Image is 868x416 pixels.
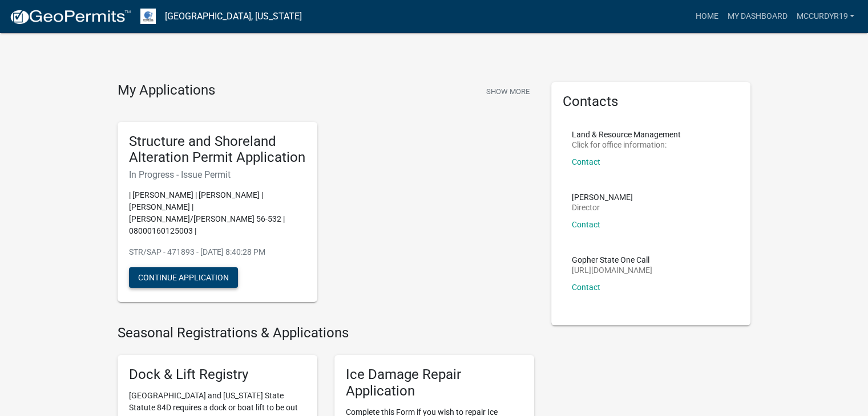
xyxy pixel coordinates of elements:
[129,169,306,180] h6: In Progress - Issue Permit
[129,366,306,383] h5: Dock & Lift Registry
[118,82,215,99] h4: My Applications
[129,189,306,237] p: | [PERSON_NAME] | [PERSON_NAME] | [PERSON_NAME] | [PERSON_NAME]/[PERSON_NAME] 56-532 | 0800016012...
[165,7,302,26] a: [GEOGRAPHIC_DATA], [US_STATE]
[572,193,633,201] p: [PERSON_NAME]
[691,6,722,27] a: Home
[572,283,600,292] a: Contact
[118,325,534,341] h4: Seasonal Registrations & Applications
[129,267,238,288] button: Continue Application
[140,9,156,24] img: Otter Tail County, Minnesota
[792,6,859,27] a: mccurdyr19
[572,203,633,211] p: Director
[572,157,600,166] a: Contact
[346,366,523,399] h5: Ice Damage Repair Application
[563,93,740,110] h5: Contacts
[572,256,652,264] p: Gopher State One Call
[482,82,534,101] button: Show More
[722,6,792,27] a: My Dashboard
[572,141,681,149] p: Click for office information:
[129,133,306,166] h5: Structure and Shoreland Alteration Permit Application
[572,220,600,229] a: Contact
[572,130,681,138] p: Land & Resource Management
[129,246,306,258] p: STR/SAP - 471893 - [DATE] 8:40:28 PM
[572,266,652,274] p: [URL][DOMAIN_NAME]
